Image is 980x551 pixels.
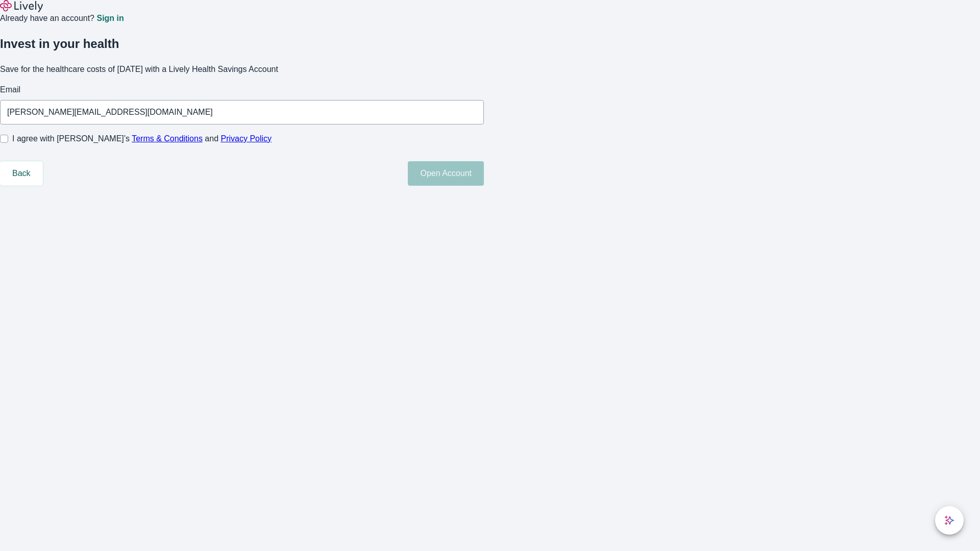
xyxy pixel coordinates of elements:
[935,506,964,535] button: chat
[132,134,203,143] a: Terms & Conditions
[96,14,124,22] a: Sign in
[12,133,272,145] span: I agree with [PERSON_NAME]’s and
[221,134,272,143] a: Privacy Policy
[944,515,954,525] svg: Lively AI Assistant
